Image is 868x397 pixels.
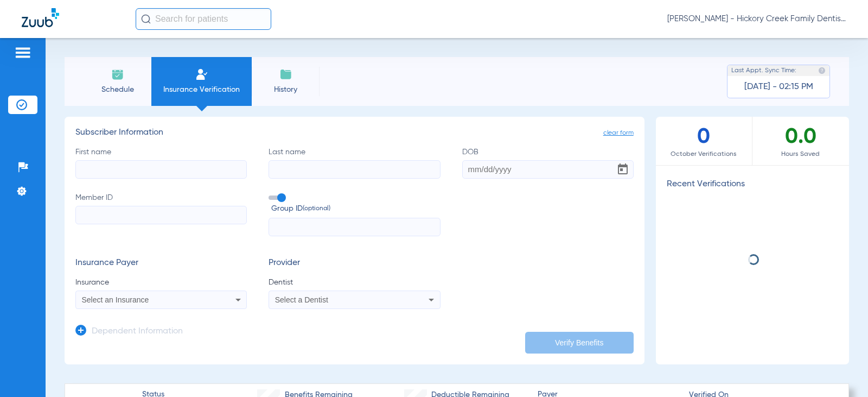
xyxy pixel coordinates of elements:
img: History [279,68,292,81]
input: DOBOpen calendar [462,160,634,179]
span: Select an Insurance [82,295,149,304]
img: Schedule [111,68,124,81]
button: Open calendar [612,159,634,180]
img: Manual Insurance Verification [195,68,208,81]
input: Last name [269,160,440,179]
span: History [260,84,311,95]
div: 0.0 [752,117,849,165]
h3: Recent Verifications [656,179,849,190]
span: [DATE] - 02:15 PM [744,81,813,92]
span: October Verifications [656,149,752,160]
span: clear form [603,128,634,138]
input: Member ID [75,206,247,224]
span: Hours Saved [752,149,849,160]
img: Search Icon [141,14,151,24]
img: Zuub Logo [22,8,59,27]
label: First name [75,147,247,179]
h3: Insurance Payer [75,258,247,269]
button: Verify Benefits [525,332,634,354]
label: DOB [462,147,634,179]
span: Insurance Verification [159,84,244,95]
h3: Provider [269,258,440,269]
h3: Dependent Information [92,326,183,337]
img: last sync help info [818,67,826,74]
input: Search for patients [136,8,271,30]
span: Group ID [271,203,440,215]
small: (optional) [303,203,330,215]
span: Insurance [75,277,247,288]
label: Member ID [75,192,247,237]
img: hamburger-icon [14,46,31,59]
span: Last Appt. Sync Time: [731,65,796,76]
input: First name [75,160,247,179]
div: 0 [656,117,752,165]
h3: Subscriber Information [75,128,634,138]
label: Last name [269,147,440,179]
span: Select a Dentist [275,295,328,304]
span: [PERSON_NAME] - Hickory Creek Family Dentistry [667,14,846,24]
span: Schedule [92,84,143,95]
span: Dentist [269,277,440,288]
